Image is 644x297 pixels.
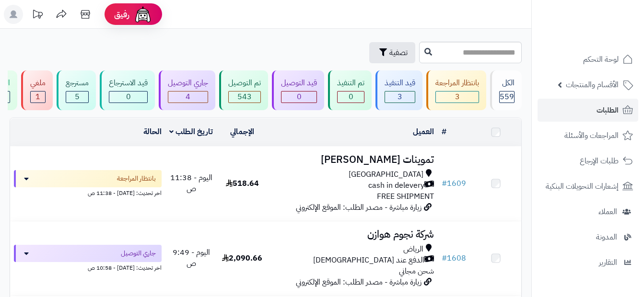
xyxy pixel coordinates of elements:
[500,91,514,103] span: 559
[349,169,423,180] span: [GEOGRAPHIC_DATA]
[170,172,212,194] span: اليوم - 11:38 ص
[442,252,447,264] span: #
[538,99,638,122] a: الطلبات
[442,178,447,189] span: #
[75,91,80,103] span: 5
[31,91,45,103] div: 1
[217,70,270,110] a: تم التوصيل 543
[337,78,364,89] div: تم التنفيذ
[14,262,162,272] div: اخر تحديث: [DATE] - 10:58 ص
[580,154,619,168] span: طلبات الإرجاع
[385,78,415,89] div: قيد التنفيذ
[226,178,259,189] span: 518.64
[133,5,152,24] img: ai-face.png
[229,91,260,103] div: 543
[566,78,619,91] span: الأقسام والمنتجات
[117,174,156,183] span: بانتظار المراجعة
[597,103,619,117] span: الطلبات
[109,91,147,103] div: 0
[598,205,617,218] span: العملاء
[14,187,162,197] div: اخر تحديث: [DATE] - 11:38 ص
[579,27,635,47] img: logo-2.png
[538,200,638,223] a: العملاء
[143,126,162,137] a: الحالة
[538,149,638,172] a: طلبات الإرجاع
[271,154,434,165] h3: تموينات [PERSON_NAME]
[30,78,46,89] div: ملغي
[55,70,98,110] a: مسترجع 5
[349,91,353,103] span: 0
[297,91,302,103] span: 0
[222,252,262,264] span: 2,090.66
[25,5,49,26] a: تحديثات المنصة
[538,251,638,274] a: التقارير
[237,91,252,103] span: 543
[442,252,466,264] a: #1608
[228,78,261,89] div: تم التوصيل
[326,70,374,110] a: تم التنفيذ 0
[369,42,415,63] button: تصفية
[157,70,217,110] a: جاري التوصيل 4
[435,78,479,89] div: بانتظار المراجعة
[398,91,402,103] span: 3
[121,249,156,258] span: جاري التوصيل
[599,256,617,269] span: التقارير
[385,91,415,103] div: 3
[186,91,190,103] span: 4
[413,126,434,137] a: العميل
[488,70,524,110] a: الكل559
[19,70,55,110] a: ملغي 1
[377,191,434,202] span: FREE SHIPMENT
[538,48,638,71] a: لوحة التحكم
[173,247,210,269] span: اليوم - 9:49 ص
[126,91,131,103] span: 0
[281,78,317,89] div: قيد التوصيل
[455,91,460,103] span: 3
[399,265,434,277] span: شحن مجاني
[230,126,254,137] a: الإجمالي
[499,78,515,89] div: الكل
[313,255,424,266] span: الدفع عند [DEMOGRAPHIC_DATA]
[368,180,424,191] span: cash in delevery
[296,276,422,288] span: زيارة مباشرة - مصدر الطلب: الموقع الإلكتروني
[538,124,638,147] a: المراجعات والأسئلة
[109,78,148,89] div: قيد الاسترجاع
[436,91,479,103] div: 3
[168,78,208,89] div: جاري التوصيل
[66,78,89,89] div: مسترجع
[114,9,129,20] span: رفيق
[538,226,638,249] a: المدونة
[538,175,638,198] a: إشعارات التحويلات البنكية
[442,178,466,189] a: #1609
[374,70,424,110] a: قيد التنفيذ 3
[338,91,364,103] div: 0
[270,70,326,110] a: قيد التوصيل 0
[168,91,208,103] div: 4
[66,91,88,103] div: 5
[424,70,488,110] a: بانتظار المراجعة 3
[442,126,446,137] a: #
[98,70,157,110] a: قيد الاسترجاع 0
[281,91,316,103] div: 0
[596,230,617,244] span: المدونة
[296,202,422,213] span: زيارة مباشرة - مصدر الطلب: الموقع الإلكتروني
[583,53,619,66] span: لوحة التحكم
[35,91,40,103] span: 1
[564,129,619,142] span: المراجعات والأسئلة
[403,244,423,255] span: الرياض
[546,180,619,193] span: إشعارات التحويلات البنكية
[389,47,408,58] span: تصفية
[169,126,213,137] a: تاريخ الطلب
[271,229,434,240] h3: شركة نجوم هوازن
